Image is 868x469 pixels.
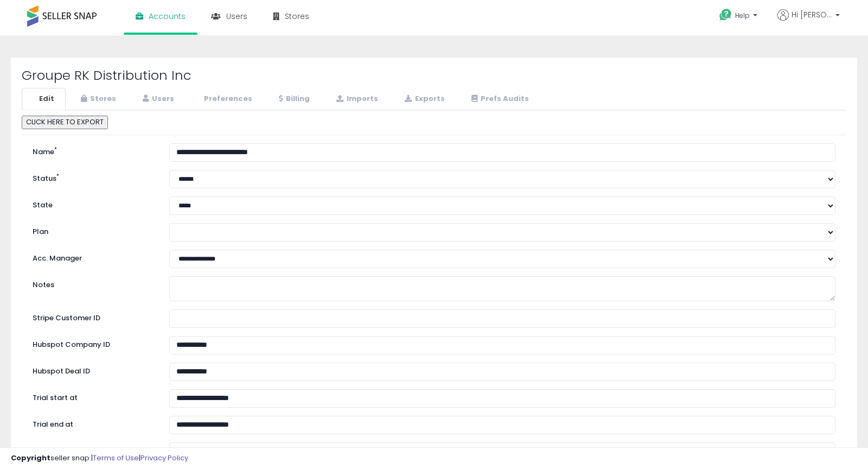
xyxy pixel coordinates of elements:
a: Privacy Policy [141,453,188,463]
i: Get Help [719,8,732,22]
label: Trial start at [24,389,161,403]
a: Hi [PERSON_NAME] [777,9,840,34]
span: Help [735,11,750,20]
label: Acc. Manager [24,250,161,264]
a: Prefs Audits [457,88,540,110]
label: Name [24,143,161,157]
span: Accounts [149,11,186,22]
a: Edit [22,88,66,110]
label: Hubspot Company ID [24,336,161,350]
label: State [24,197,161,211]
a: Billing [265,88,321,110]
label: Status [24,170,161,184]
label: Notes [24,276,161,290]
a: Stores [67,88,127,110]
a: Users [129,88,186,110]
span: Users [226,11,247,22]
a: Preferences [187,88,264,110]
div: seller snap | | [11,453,188,464]
label: Trial end at [24,416,161,430]
a: Terms of Use [93,453,139,463]
label: Stripe Customer ID [24,309,161,324]
a: Imports [322,88,390,110]
strong: Copyright [11,453,50,463]
span: Stores [285,11,309,22]
h2: Groupe RK Distribution Inc [22,68,846,83]
a: Exports [391,88,456,110]
span: Hi [PERSON_NAME] [792,9,832,20]
label: Plan [24,223,161,237]
label: Hubspot Deal ID [24,363,161,377]
label: Accelerator ends at [24,442,161,457]
button: CLICK HERE TO EXPORT [22,116,108,129]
